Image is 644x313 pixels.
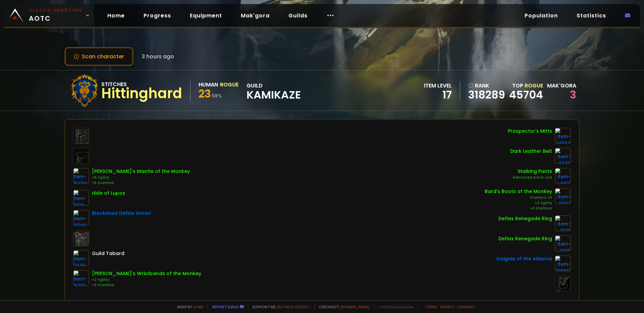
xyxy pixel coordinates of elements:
[220,80,238,89] div: Rogue
[424,81,452,90] div: item level
[508,128,552,135] div: Prospector's Mitts
[92,283,201,288] div: +3 Stamina
[509,87,543,102] a: 45704
[248,304,311,309] span: Support me,
[498,235,552,242] div: Defias Renegade Ring
[555,235,571,251] img: item-1076
[498,215,552,222] div: Defias Renegade Ring
[513,168,552,175] div: Stalking Pants
[513,175,552,180] div: Reinforced Armor +24
[555,168,571,184] img: item-4831
[92,190,125,197] div: Hide of Lupos
[92,250,124,257] div: Guild Tabard
[555,215,571,231] img: item-1076
[199,80,218,89] div: Human
[92,168,190,175] div: [PERSON_NAME]'s Mantle of the Monkey
[92,175,190,180] div: +6 Agility
[571,9,611,22] a: Statistics
[142,52,174,61] span: 3 hours ago
[555,255,571,271] img: item-209612
[315,304,370,309] span: Checkout
[547,90,576,100] div: 3
[509,81,543,90] div: Top
[92,180,190,186] div: +5 Stamina
[199,86,211,101] span: 23
[184,9,227,22] a: Equipment
[73,190,89,206] img: item-3018
[102,9,130,22] a: Home
[519,9,563,22] a: Population
[73,250,89,266] img: item-5976
[510,148,552,155] div: Dark Leather Belt
[4,4,94,27] a: Classic HardcoreAOTC
[73,168,89,184] img: item-15338
[212,92,222,99] small: 58 %
[73,270,89,286] img: item-15331
[457,304,475,309] a: Consent
[555,128,571,144] img: item-14564
[468,90,505,100] a: 318289
[485,188,552,195] div: Bard's Boots of the Monkey
[485,200,552,206] div: +2 Agility
[425,304,437,309] a: Terms
[424,90,452,100] div: 17
[235,9,275,22] a: Mak'gora
[29,7,83,13] small: Classic Hardcore
[340,304,370,309] a: [DOMAIN_NAME]
[277,304,311,309] a: Buy me a coffee
[440,304,454,309] a: Privacy
[485,206,552,211] div: +3 Stamina
[29,7,83,23] span: AOTC
[496,255,552,262] div: Insignia of the Alliance
[138,9,176,22] a: Progress
[101,88,182,99] div: Hittinghard
[525,82,543,89] span: Rogue
[485,195,552,200] div: Stamina +5
[374,304,414,309] span: v. d752d5 - production
[101,80,182,88] div: Stitches
[555,148,571,164] img: item-4249
[547,81,576,90] div: Mak'gora
[283,9,313,22] a: Guilds
[92,210,151,217] div: Blackened Defias Armor
[468,81,505,90] div: rank
[193,304,203,309] a: a fan
[64,47,133,66] button: Scan character
[92,277,201,283] div: +2 Agility
[173,304,203,309] span: Made by
[247,81,301,100] div: guild
[555,188,571,204] img: item-6557
[247,90,301,100] span: Kamikaze
[212,304,238,309] a: Report a bug
[73,210,89,226] img: item-10399
[92,270,201,277] div: [PERSON_NAME]'s Wristbands of the Monkey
